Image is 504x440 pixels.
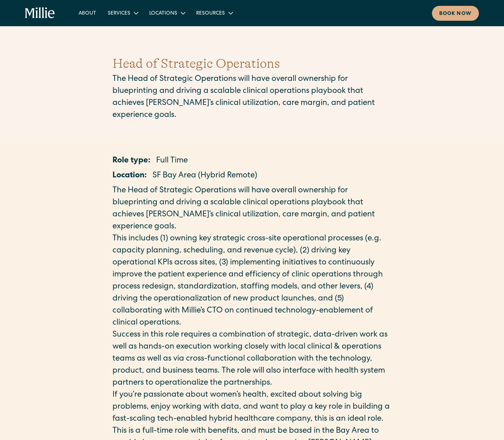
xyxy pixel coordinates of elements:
p: The Head of Strategic Operations will have overall ownership for blueprinting and driving a scala... [112,185,392,233]
p: Full Time [156,155,188,167]
div: Resources [190,7,238,19]
p: Role type: [112,155,150,167]
a: About [73,7,102,19]
p: The Head of Strategic Operations will have overall ownership for blueprinting and driving a scala... [112,74,392,122]
div: Services [108,10,130,17]
h1: Head of Strategic Operations [112,54,392,74]
p: If you’re passionate about women’s health, excited about solving big problems, enjoy working with... [112,389,392,425]
div: Resources [196,10,225,17]
a: home [25,7,55,19]
p: Success in this role requires a combination of strategic, data-driven work as well as hands-on ex... [112,329,392,389]
p: SF Bay Area (Hybrid Remote) [152,170,257,182]
div: Locations [143,7,190,19]
p: Location: [112,170,147,182]
p: This includes (1) owning key strategic cross-site operational processes (e.g. capacity planning, ... [112,233,392,329]
div: Services [102,7,143,19]
a: Book now [432,6,479,21]
div: Book now [439,10,472,18]
div: Locations [149,10,177,17]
